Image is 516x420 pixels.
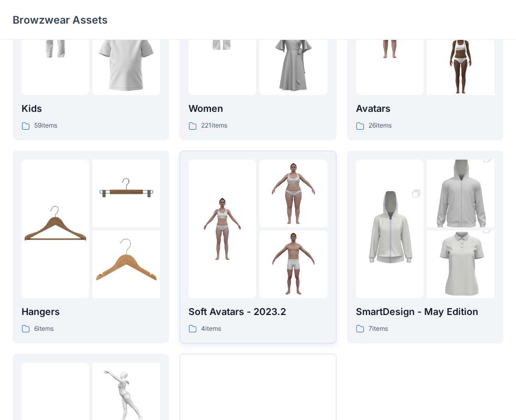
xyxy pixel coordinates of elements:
img: folder 1 [22,195,89,262]
a: folder 1folder 2folder 3Soft Avatars - 2023.24items [180,151,336,343]
img: folder 3 [427,27,494,95]
img: folder 1 [188,195,256,262]
p: 7 items [368,323,388,334]
img: folder 1 [356,178,424,280]
p: 6 items [34,323,54,334]
p: Browzwear Assets [13,13,108,27]
a: folder 1folder 2folder 3Hangers6items [13,151,169,343]
p: 221 items [201,120,227,131]
p: Avatars [356,101,494,116]
img: folder 2 [427,143,494,245]
p: 4 items [201,323,221,334]
p: Hangers [22,304,160,319]
a: folder 1folder 2folder 3SmartDesign - May Edition7items [347,151,503,343]
p: Kids [22,101,160,116]
img: folder 3 [92,27,160,95]
p: 59 items [34,120,57,131]
img: folder 3 [259,27,327,95]
img: folder 3 [427,214,494,316]
p: SmartDesign - May Edition [356,304,494,319]
p: 26 items [368,120,392,131]
p: Women [188,101,327,116]
img: folder 2 [259,160,327,227]
img: folder 2 [92,160,160,227]
img: folder 3 [92,230,160,298]
img: folder 3 [259,230,327,298]
p: Soft Avatars - 2023.2 [188,304,327,319]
